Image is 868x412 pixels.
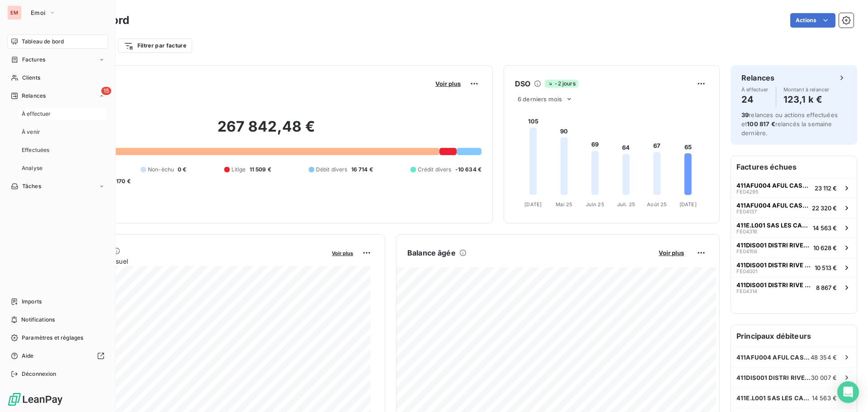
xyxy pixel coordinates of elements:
button: Filtrer par facture [118,38,192,53]
h6: Factures échues [731,156,857,178]
span: Factures [22,56,45,64]
button: Actions [790,13,835,28]
button: 411DIS001 DISTRI RIVE GAUCHEFE0400110 513 € [731,257,857,277]
button: 411DIS001 DISTRI RIVE GAUCHEFE043148 867 € [731,277,857,297]
span: 14 563 € [812,394,837,402]
h4: 24 [741,92,769,107]
span: 14 563 € [813,224,837,232]
tspan: Août 25 [647,201,667,208]
h6: Balance âgée [407,247,456,258]
span: 411AFU004 AFUL CASABONA [736,354,811,361]
span: Analyse [22,164,42,172]
span: -10 634 € [455,166,481,174]
span: relances ou actions effectuées et relancés la semaine dernière. [741,111,838,137]
button: 411E.L001 SAS LES CASERNES DISTRIBUTION/[DOMAIN_NAME] LES CASERNESFE0431614 563 € [731,218,857,237]
span: 100 817 € [747,120,775,128]
span: Chiffre d'affaires mensuel [51,256,325,266]
span: Non-échu [148,166,174,174]
span: Voir plus [659,249,684,256]
span: FE04295 [736,189,759,194]
span: Voir plus [332,250,353,256]
span: 15 [101,87,111,95]
span: 6 derniers mois [518,95,562,103]
span: 8 867 € [816,284,837,291]
tspan: Juin 25 [586,201,604,208]
tspan: Mai 25 [556,201,572,208]
span: 22 320 € [812,204,837,212]
span: Clients [22,74,40,82]
span: FE04001 [736,269,757,274]
span: À effectuer [22,110,51,118]
span: Aide [22,352,34,360]
button: 411AFU004 AFUL CASABONAFE0429523 112 € [731,178,857,198]
span: Déconnexion [22,370,57,378]
span: 0 € [178,166,186,174]
span: Paramètres et réglages [22,334,83,342]
a: Aide [7,349,108,363]
span: 411DIS001 DISTRI RIVE GAUCHE [736,281,812,289]
tspan: Juil. 25 [617,201,635,208]
span: 411DIS001 DISTRI RIVE GAUCHE [736,374,811,381]
button: 411DIS001 DISTRI RIVE GAUCHEFE0415610 628 € [731,237,857,257]
span: 411AFU004 AFUL CASABONA [736,202,808,209]
span: Tâches [22,182,41,190]
span: Litige [231,166,246,174]
span: Notifications [21,316,55,324]
span: 48 354 € [811,354,837,361]
span: Tableau de bord [22,38,64,46]
h6: DSO [515,78,530,89]
tspan: [DATE] [524,201,542,208]
span: 411AFU004 AFUL CASABONA [736,182,811,189]
span: À venir [22,128,40,136]
span: 39 [741,111,749,118]
span: 411DIS001 DISTRI RIVE GAUCHE [736,242,810,249]
span: 30 007 € [811,374,837,381]
span: 10 513 € [815,264,837,271]
span: Effectuées [22,146,50,154]
span: FE04137 [736,209,757,214]
tspan: [DATE] [679,201,697,208]
span: FE04156 [736,249,757,254]
span: Relances [22,92,46,100]
span: 11 509 € [250,166,271,174]
span: Voir plus [435,80,461,87]
div: EM [7,5,22,20]
span: -170 € [113,177,131,185]
button: 411AFU004 AFUL CASABONAFE0413722 320 € [731,198,857,218]
span: Montant à relancer [783,87,830,92]
span: À effectuer [741,87,769,92]
span: 10 628 € [813,244,837,251]
img: Logo LeanPay [7,392,63,407]
span: FE04314 [736,289,757,294]
span: FE04316 [736,229,757,234]
span: 411E.L001 SAS LES CASERNES DISTRIBUTION/[DOMAIN_NAME] LES CASERNES [736,394,812,402]
button: Voir plus [433,80,463,88]
span: Crédit divers [418,166,452,174]
span: Imports [22,298,42,306]
h2: 267 842,48 € [51,118,481,145]
span: 16 714 € [351,166,373,174]
button: Voir plus [656,249,687,257]
span: 411E.L001 SAS LES CASERNES DISTRIBUTION/[DOMAIN_NAME] LES CASERNES [736,222,809,229]
span: Débit divers [316,166,348,174]
h6: Relances [741,72,774,83]
button: Voir plus [329,249,356,257]
h6: Principaux débiteurs [731,325,857,347]
span: -2 jours [545,80,578,88]
span: Emoi [31,9,45,16]
span: 411DIS001 DISTRI RIVE GAUCHE [736,261,811,269]
h4: 123,1 k € [783,92,830,107]
span: 23 112 € [815,185,837,192]
div: Open Intercom Messenger [837,381,859,403]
